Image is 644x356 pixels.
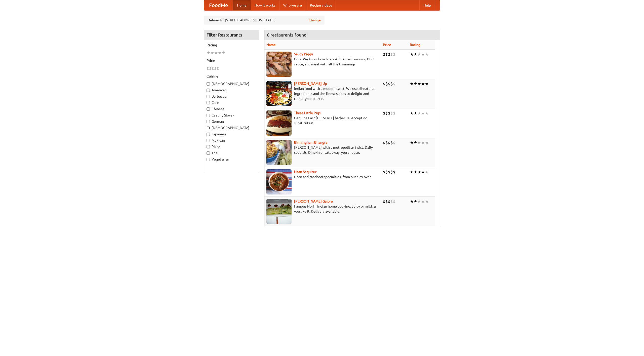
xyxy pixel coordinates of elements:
[421,140,425,145] li: ★
[414,199,417,204] li: ★
[385,110,388,116] li: $
[410,81,414,87] li: ★
[207,66,209,71] li: $
[393,199,395,204] li: $
[388,52,390,57] li: $
[425,52,429,57] li: ★
[390,199,393,204] li: $
[410,140,414,145] li: ★
[266,169,292,194] img: naansequitur.jpg
[279,0,306,10] a: Who we are
[393,110,395,116] li: $
[393,52,395,57] li: $
[390,81,393,87] li: $
[207,158,210,161] input: Vegetarian
[207,101,210,104] input: Cafe
[388,110,390,116] li: $
[266,81,292,106] img: curryup.jpg
[417,110,421,116] li: ★
[207,95,210,98] input: Barbecue
[425,81,429,87] li: ★
[207,82,210,86] input: [DEMOGRAPHIC_DATA]
[410,43,420,47] a: Rating
[207,132,256,137] label: Japanese
[294,170,316,174] a: Naan Sequitur
[207,150,256,155] label: Thai
[383,43,391,47] a: Price
[414,169,417,175] li: ★
[393,169,395,175] li: $
[266,174,379,179] p: Naan and tandoori specialties, from our clay oven.
[210,50,214,56] li: ★
[207,125,256,130] label: [DEMOGRAPHIC_DATA]
[425,199,429,204] li: ★
[204,30,259,40] h4: Filter Restaurants
[421,199,425,204] li: ★
[385,81,388,87] li: $
[393,81,395,87] li: $
[306,0,336,10] a: Recipe videos
[417,169,421,175] li: ★
[207,94,256,99] label: Barbecue
[266,57,379,67] p: Pork. We know how to cook it. Award-winning BBQ sauce, and meat with all the trimmings.
[383,199,385,204] li: $
[390,169,393,175] li: $
[266,140,292,165] img: bhangra.jpg
[294,199,333,203] a: [PERSON_NAME] Galore
[294,140,327,144] a: Birmingham Bhangra
[207,113,256,118] label: Czech / Slovak
[204,16,325,25] div: Deliver to: [STREET_ADDRESS][US_STATE]
[414,52,417,57] li: ★
[207,120,210,123] input: German
[390,52,393,57] li: $
[383,110,385,116] li: $
[425,169,429,175] li: ★
[207,145,210,148] input: Pizza
[266,110,292,136] img: littlepigs.jpg
[388,81,390,87] li: $
[383,169,385,175] li: $
[383,52,385,57] li: $
[207,126,210,130] input: [DEMOGRAPHIC_DATA]
[385,52,388,57] li: $
[207,81,256,86] label: [DEMOGRAPHIC_DATA]
[207,106,256,111] label: Chinese
[410,199,414,204] li: ★
[207,89,210,92] input: American
[421,81,425,87] li: ★
[217,66,219,71] li: $
[266,43,276,47] a: Name
[204,0,233,10] a: FoodMe
[388,169,390,175] li: $
[207,88,256,93] label: American
[294,52,313,56] a: Saucy Piggy
[266,86,379,101] p: Indian food with a modern twist. We use all-natural ingredients and the finest spices to delight ...
[207,50,210,56] li: ★
[207,151,210,155] input: Thai
[207,139,210,142] input: Mexican
[207,114,210,117] input: Czech / Slovak
[385,169,388,175] li: $
[425,110,429,116] li: ★
[294,111,320,115] a: Three Little Pigs
[421,52,425,57] li: ★
[414,81,417,87] li: ★
[207,138,256,143] label: Mexican
[410,52,414,57] li: ★
[267,32,308,37] ng-pluralize: 6 restaurants found!
[417,199,421,204] li: ★
[214,50,218,56] li: ★
[388,140,390,145] li: $
[207,74,256,79] h5: Cuisine
[207,157,256,162] label: Vegetarian
[414,140,417,145] li: ★
[207,119,256,124] label: German
[421,110,425,116] li: ★
[294,82,327,86] a: [PERSON_NAME] Up
[266,52,292,77] img: saucy.jpg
